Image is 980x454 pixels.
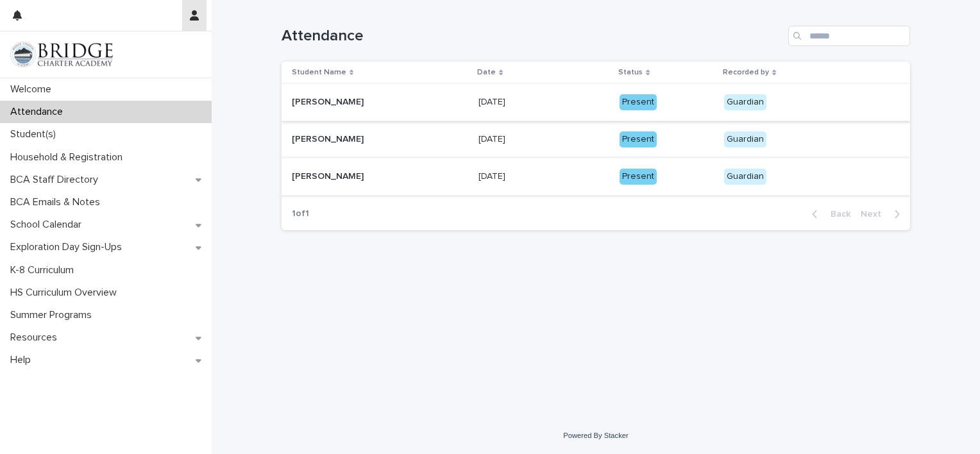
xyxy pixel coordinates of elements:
[292,169,366,182] p: [PERSON_NAME]
[861,210,889,219] span: Next
[618,65,643,80] p: Status
[723,65,769,80] p: Recorded by
[292,131,366,145] p: [PERSON_NAME]
[620,131,657,147] div: Present
[724,131,766,147] div: Guardian
[5,128,66,140] p: Student(s)
[5,151,133,164] p: Household & Registration
[724,94,766,110] div: Guardian
[292,94,366,108] p: [PERSON_NAME]
[620,169,657,185] div: Present
[10,42,113,67] img: V1C1m3IdTEidaUdm9Hs0
[5,219,92,231] p: School Calendar
[478,131,508,145] p: [DATE]
[477,65,496,80] p: Date
[282,198,319,230] p: 1 of 1
[5,83,62,96] p: Welcome
[5,106,73,118] p: Attendance
[5,196,110,208] p: BCA Emails & Notes
[282,121,910,158] tr: [PERSON_NAME][PERSON_NAME] [DATE][DATE] PresentGuardian
[282,158,910,195] tr: [PERSON_NAME][PERSON_NAME] [DATE][DATE] PresentGuardian
[5,241,132,253] p: Exploration Day Sign-Ups
[788,26,910,46] input: Search
[724,169,766,185] div: Guardian
[563,432,628,439] a: Powered By Stacker
[5,264,84,276] p: K-8 Curriculum
[5,287,127,299] p: HS Curriculum Overview
[478,94,508,108] p: [DATE]
[478,169,508,182] p: [DATE]
[282,27,783,46] h1: Attendance
[5,332,67,344] p: Resources
[5,354,41,366] p: Help
[856,208,910,220] button: Next
[282,84,910,121] tr: [PERSON_NAME][PERSON_NAME] [DATE][DATE] PresentGuardian
[620,94,657,110] div: Present
[5,174,108,186] p: BCA Staff Directory
[823,210,850,219] span: Back
[292,65,346,80] p: Student Name
[5,309,102,321] p: Summer Programs
[802,208,856,220] button: Back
